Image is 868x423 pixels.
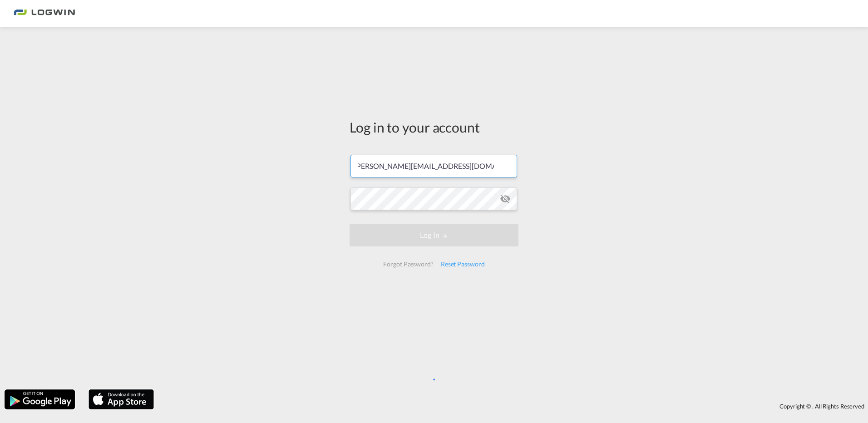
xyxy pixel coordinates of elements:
[350,118,518,137] div: Log in to your account
[500,193,511,204] md-icon: icon-eye-off
[14,4,75,24] img: 2761ae10d95411efa20a1f5e0282d2d7.png
[158,398,868,414] div: Copyright © . All Rights Reserved
[350,224,518,246] button: LOGIN
[437,256,488,272] div: Reset Password
[380,256,437,272] div: Forgot Password?
[350,155,517,177] input: Enter email/phone number
[4,389,76,410] img: google.png
[88,389,155,410] img: apple.png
